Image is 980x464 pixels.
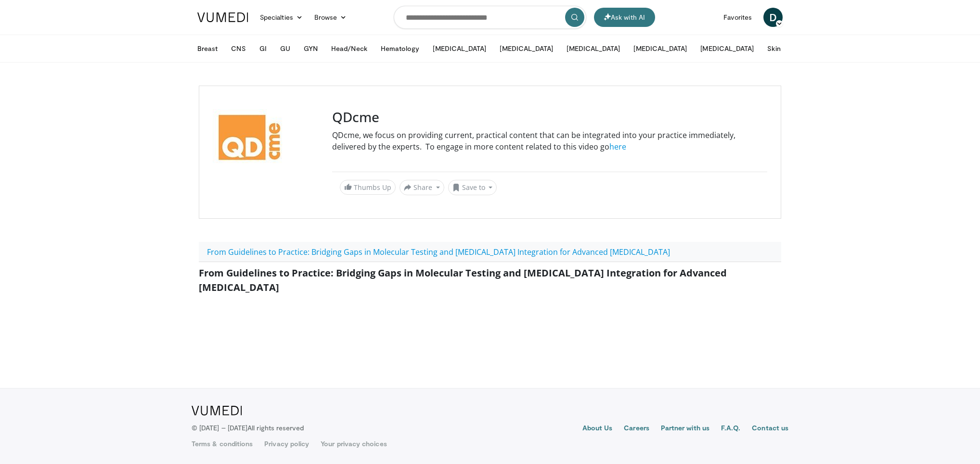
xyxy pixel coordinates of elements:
[695,39,760,58] button: [MEDICAL_DATA]
[325,39,373,58] button: Head/Neck
[561,39,626,58] button: [MEDICAL_DATA]
[321,439,387,449] a: Your privacy choices
[400,180,444,195] button: Share
[340,180,396,195] a: Thumbs Up
[661,423,709,435] a: Partner with us
[199,242,678,262] a: From Guidelines to Practice: Bridging Gaps in Molecular Testing and [MEDICAL_DATA] Integration fo...
[298,39,323,58] button: GYN
[199,266,727,294] span: From Guidelines to Practice: Bridging Gaps in Molecular Testing and [MEDICAL_DATA] Integration fo...
[494,39,559,58] button: [MEDICAL_DATA]
[254,8,309,27] a: Specialties
[192,423,304,433] p: © [DATE] – [DATE]
[394,6,586,29] input: Search topics, interventions
[274,39,296,58] button: GU
[247,424,304,432] span: All rights reserved
[192,39,223,58] button: Breast
[332,129,767,164] p: QDcme, we focus on providing current, practical content that can be integrated into your practice...
[427,39,492,58] button: [MEDICAL_DATA]
[624,423,649,435] a: Careers
[375,39,426,58] button: Hematology
[609,141,626,152] a: here
[254,39,272,58] button: GI
[718,8,758,27] a: Favorites
[332,109,767,125] h3: QDcme
[761,39,786,58] button: Skin
[752,423,788,435] a: Contact us
[309,8,353,27] a: Browse
[225,39,251,58] button: CNS
[197,13,248,22] img: VuMedi Logo
[763,8,783,27] a: D
[264,439,309,449] a: Privacy policy
[582,423,613,435] a: About Us
[721,423,740,435] a: F.A.Q.
[192,406,242,415] img: VuMedi Logo
[192,439,253,449] a: Terms & conditions
[628,39,693,58] button: [MEDICAL_DATA]
[448,180,497,195] button: Save to
[594,8,655,27] button: Ask with AI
